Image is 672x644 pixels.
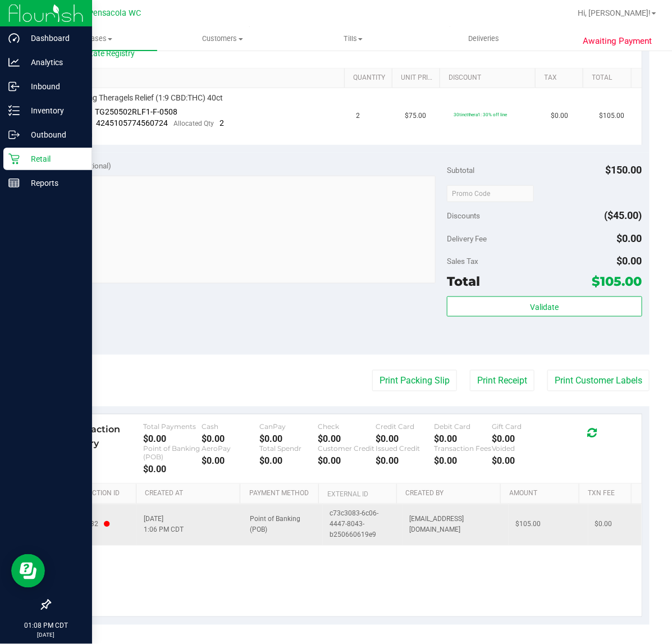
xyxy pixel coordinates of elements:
p: Inventory [20,104,87,117]
p: Dashboard [20,31,87,45]
div: $0.00 [318,434,376,445]
p: 01:08 PM CDT [5,620,87,631]
inline-svg: Analytics [8,57,20,68]
span: Point of Banking (POB) [250,514,316,536]
span: [DATE] 1:06 PM CDT [144,514,184,536]
a: Customers [157,27,287,51]
span: Allocated Qty [174,120,214,127]
a: Txn Fee [588,490,627,499]
div: Customer Credit [318,445,376,453]
span: $105.00 [592,273,642,289]
inline-svg: Reports [8,177,20,189]
inline-svg: Inbound [8,81,20,92]
span: Subtotal [447,166,474,175]
div: Gift Card [492,423,551,431]
a: Created By [405,490,496,499]
span: $150.00 [606,164,642,176]
a: Amount [510,490,575,499]
span: $0.00 [617,232,642,244]
iframe: Resource center [11,554,45,588]
div: $0.00 [376,456,435,467]
span: $75.00 [405,111,426,121]
span: 30tinctthera1: 30% off line [454,112,508,117]
button: Print Receipt [470,370,534,391]
span: Pensacola WC [88,8,141,18]
a: SKU [66,74,340,83]
a: Deliveries [418,27,548,51]
button: Print Customer Labels [547,370,650,391]
div: Debit Card [434,423,492,431]
a: Payment Method [249,490,314,499]
div: $0.00 [434,434,492,445]
span: $105.00 [600,111,625,121]
a: Transaction ID [66,490,132,499]
span: $0.00 [551,111,568,121]
span: Sales Tax [447,257,478,266]
a: Unit Price [401,74,436,83]
div: $0.00 [260,456,318,467]
p: Retail [20,152,87,166]
input: Promo Code [447,185,534,202]
div: Issued Credit [376,445,435,453]
span: Validate [530,303,559,312]
button: Print Packing Slip [372,370,457,391]
a: Total [592,74,627,83]
inline-svg: Inventory [8,105,20,116]
a: Created At [145,490,236,499]
div: $0.00 [144,464,202,475]
div: Transaction Fees [434,445,492,453]
div: $0.00 [376,434,435,445]
a: Tax [545,74,579,83]
span: Hi, [PERSON_NAME]! [578,8,651,17]
a: Purchases [27,27,157,51]
span: Total [447,273,480,289]
span: 2 [356,111,360,121]
span: 11721332 [67,519,110,530]
span: Deliveries [453,34,514,44]
p: Reports [20,176,87,190]
span: SW 10mg Theragels Relief (1:9 CBD:THC) 40ct [65,93,223,103]
div: Total Payments [144,423,202,431]
span: Discounts [447,205,480,226]
div: $0.00 [492,434,551,445]
inline-svg: Retail [8,153,20,165]
inline-svg: Outbound [8,129,20,140]
div: $0.00 [318,456,376,467]
div: Point of Banking (POB) [144,445,202,462]
th: External ID [318,484,396,504]
span: ($45.00) [605,209,642,221]
div: $0.00 [144,434,202,445]
span: 2 [220,118,225,127]
span: TG250502RLF1-F-0508 [95,107,178,116]
p: [DATE] [5,631,87,639]
button: Validate [447,296,642,317]
div: Total Spendr [260,445,318,453]
span: Awaiting Payment [583,35,652,48]
div: AeroPay [202,445,260,453]
div: $0.00 [202,456,260,467]
span: $105.00 [515,519,541,530]
div: Voided [492,445,551,453]
a: Quantity [353,74,387,83]
div: Check [318,423,376,431]
span: [EMAIL_ADDRESS][DOMAIN_NAME] [409,514,502,536]
span: $0.00 [595,519,612,530]
div: $0.00 [434,456,492,467]
div: $0.00 [202,434,260,445]
inline-svg: Dashboard [8,33,20,44]
div: $0.00 [492,456,551,467]
p: Outbound [20,128,87,141]
span: Purchases [27,34,157,44]
p: Analytics [20,56,87,69]
span: Delivery Fee [447,234,487,243]
span: 4245105774560724 [97,118,168,127]
a: Tills [288,27,418,51]
span: c73c3083-6c06-4447-8043-b250660619e9 [330,509,396,541]
span: Customers [158,34,287,44]
p: Inbound [20,80,87,93]
a: View State Registry [68,48,135,59]
div: Cash [202,423,260,431]
a: Discount [449,74,532,83]
div: CanPay [260,423,318,431]
span: Tills [289,34,418,44]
